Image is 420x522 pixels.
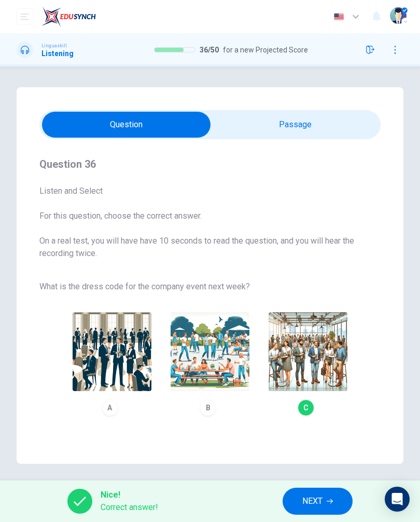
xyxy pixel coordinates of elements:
[41,49,74,58] h1: Listening
[39,280,381,293] span: What is the dress code for the company event next week?
[39,210,381,222] span: For this question, choose the correct answer.
[41,6,96,27] img: EduSynch logo
[39,185,381,197] span: Listen and Select
[200,46,219,54] span: 36 / 50
[332,13,345,21] img: en
[101,489,158,501] span: Nice!
[41,42,67,49] span: Linguaskill
[302,494,323,508] span: NEXT
[17,8,33,25] button: open mobile menu
[283,488,353,515] button: NEXT
[39,156,381,172] h4: Question 36
[39,235,381,260] span: On a real test, you will have have 10 seconds to read the question, and you will hear the recordi...
[385,487,410,512] div: Open Intercom Messenger
[101,501,158,514] span: Correct answer!
[223,46,308,54] span: for a new Projected Score
[390,7,407,24] img: Profile picture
